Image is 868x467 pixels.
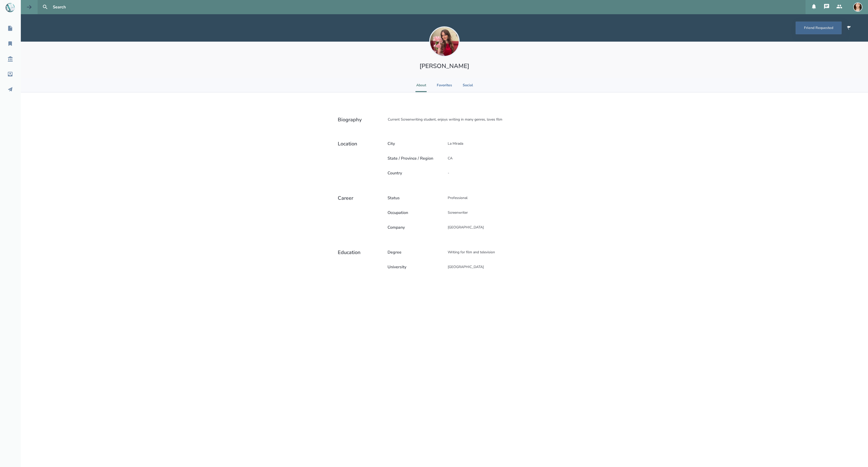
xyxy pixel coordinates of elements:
button: Friend Requested [796,22,842,34]
h2: Education [338,249,383,271]
img: user_1757479389-crop.jpg [429,26,460,57]
div: [GEOGRAPHIC_DATA] [443,221,488,234]
h1: [PERSON_NAME] [398,62,491,70]
h2: Location [338,140,383,177]
h2: Occupation [388,210,443,215]
h2: Country [388,170,443,176]
div: - [443,166,454,180]
div: CA [443,152,457,165]
div: La Mirada [443,137,468,151]
h2: Career [338,195,383,232]
h2: Degree [388,249,443,255]
li: About [415,78,427,92]
h2: University [388,264,443,270]
h2: State / Province / Region [388,156,443,161]
li: Favorites [437,78,452,92]
div: Screenwriter [443,206,472,220]
img: user_1648936165-crop.jpg [853,3,862,12]
div: Professional [443,191,472,205]
h2: Biography [338,116,383,123]
h2: Status [388,195,443,201]
h2: Company [388,225,443,230]
li: Social [462,78,473,92]
h2: City [388,141,443,146]
div: [GEOGRAPHIC_DATA] [443,260,488,274]
div: Writing for film and television [443,245,499,259]
div: Current Screenwriting student, enjoys writing in many genres, loves film [383,113,551,126]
